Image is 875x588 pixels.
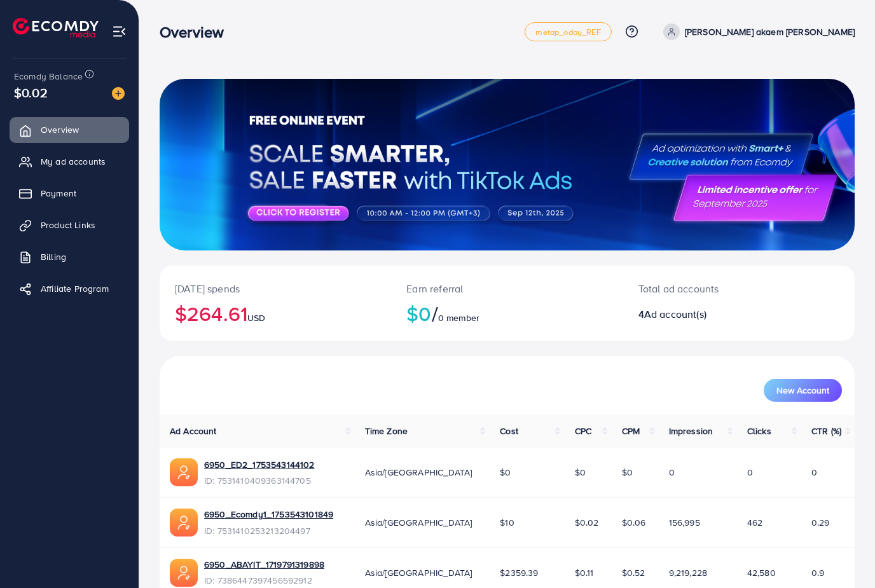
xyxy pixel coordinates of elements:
span: $0 [575,466,586,479]
h2: 4 [638,308,782,320]
span: $2359.39 [500,566,538,579]
h3: Overview [160,23,234,41]
span: USD [247,311,265,324]
span: Ad account(s) [644,307,706,321]
iframe: Chat [821,531,865,578]
span: $0.06 [622,516,646,529]
a: [PERSON_NAME] akaem [PERSON_NAME] [658,24,855,40]
span: Overview [41,123,79,136]
span: 0 member [438,311,479,324]
span: CPC [575,425,591,437]
span: $0.11 [575,566,594,579]
span: ID: 7386447397456592912 [204,574,324,587]
img: image [112,87,125,100]
span: 42,580 [747,566,776,579]
img: ic-ads-acc.e4c84228.svg [170,458,198,486]
span: 0.29 [811,516,830,529]
a: Affiliate Program [10,276,129,301]
span: Time Zone [365,425,408,437]
h2: $0 [406,301,607,325]
a: Payment [10,181,129,206]
span: $0 [622,466,633,479]
p: Total ad accounts [638,281,782,296]
p: [PERSON_NAME] akaem [PERSON_NAME] [685,24,855,39]
span: 462 [747,516,762,529]
a: metap_oday_REF [525,22,611,41]
span: Billing [41,250,66,263]
span: Ad Account [170,425,217,437]
span: ID: 7531410409363144705 [204,474,315,487]
p: Earn referral [406,281,607,296]
span: Asia/[GEOGRAPHIC_DATA] [365,566,472,579]
span: CPM [622,425,640,437]
span: Clicks [747,425,771,437]
span: metap_oday_REF [535,28,600,36]
a: Billing [10,244,129,270]
button: New Account [764,379,842,402]
span: New Account [776,386,829,395]
span: 0 [747,466,753,479]
a: 6950_Ecomdy1_1753543101849 [204,508,333,521]
span: 156,995 [669,516,700,529]
span: $0.02 [14,83,48,102]
a: 6950_ABAYIT_1719791319898 [204,558,324,571]
span: Impression [669,425,713,437]
span: $10 [500,516,514,529]
h2: $264.61 [175,301,376,325]
span: Asia/[GEOGRAPHIC_DATA] [365,516,472,529]
span: 9,219,228 [669,566,707,579]
span: $0.52 [622,566,645,579]
span: My ad accounts [41,155,106,168]
img: logo [13,18,99,38]
span: / [432,299,438,328]
span: Asia/[GEOGRAPHIC_DATA] [365,466,472,479]
a: Product Links [10,212,129,238]
span: Cost [500,425,518,437]
a: Overview [10,117,129,142]
span: 0.9 [811,566,824,579]
a: 6950_ED2_1753543144102 [204,458,315,471]
span: Affiliate Program [41,282,109,295]
span: 0 [669,466,675,479]
span: Ecomdy Balance [14,70,83,83]
img: ic-ads-acc.e4c84228.svg [170,509,198,537]
span: Payment [41,187,76,200]
span: CTR (%) [811,425,841,437]
span: $0.02 [575,516,599,529]
img: ic-ads-acc.e4c84228.svg [170,559,198,587]
p: [DATE] spends [175,281,376,296]
span: ID: 7531410253213204497 [204,524,333,537]
span: $0 [500,466,511,479]
a: My ad accounts [10,149,129,174]
img: menu [112,24,127,39]
span: 0 [811,466,817,479]
span: Product Links [41,219,95,231]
